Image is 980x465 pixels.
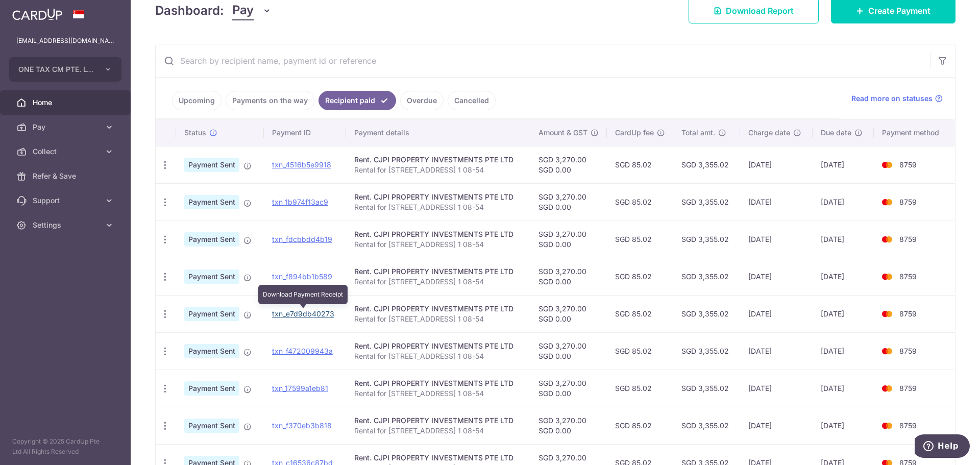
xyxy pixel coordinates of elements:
td: SGD 3,270.00 SGD 0.00 [530,407,607,444]
span: 8759 [899,198,917,206]
span: Total amt. [681,128,715,138]
td: SGD 3,270.00 SGD 0.00 [530,370,607,407]
td: [DATE] [813,295,873,332]
img: Bank Card [877,233,897,246]
td: SGD 3,355.02 [673,183,740,221]
p: Rental for [STREET_ADDRESS] 1 08-54 [354,277,522,287]
div: Rent. CJPI PROPERTY INVESTMENTS PTE LTD [354,266,522,277]
th: Payment ID [264,119,346,146]
td: [DATE] [813,370,873,407]
div: Download Payment Receipt [258,285,348,304]
td: SGD 85.02 [607,183,673,221]
span: 8759 [899,272,917,281]
td: SGD 3,355.02 [673,295,740,332]
td: SGD 85.02 [607,258,673,295]
td: SGD 85.02 [607,407,673,444]
span: 8759 [899,421,917,430]
span: ONE TAX CM PTE. LTD. [18,64,94,75]
button: Pay [232,1,272,20]
a: Upcoming [172,91,222,110]
a: txn_e7d9db40273 [272,309,334,318]
p: Rental for [STREET_ADDRESS] 1 08-54 [354,239,522,250]
img: Bank Card [877,196,897,208]
span: 8759 [899,235,917,243]
a: Read more on statuses [851,93,943,104]
th: Payment method [874,119,955,146]
td: SGD 3,355.02 [673,332,740,370]
td: SGD 85.02 [607,221,673,258]
p: Rental for [STREET_ADDRESS] 1 08-54 [354,388,522,399]
td: SGD 85.02 [607,146,673,183]
span: Read more on statuses [851,93,933,104]
td: SGD 3,355.02 [673,221,740,258]
td: [DATE] [740,146,813,183]
div: Rent. CJPI PROPERTY INVESTMENTS PTE LTD [354,341,522,351]
td: [DATE] [740,332,813,370]
p: Rental for [STREET_ADDRESS] 1 08-54 [354,351,522,361]
span: Support [33,195,100,206]
a: Recipient paid [318,91,396,110]
td: SGD 3,270.00 SGD 0.00 [530,146,607,183]
span: Payment Sent [184,270,239,284]
td: [DATE] [813,146,873,183]
td: [DATE] [813,332,873,370]
span: Payment Sent [184,232,239,247]
td: [DATE] [813,407,873,444]
a: txn_fdcbbdd4b19 [272,235,332,243]
td: SGD 3,355.02 [673,146,740,183]
th: Payment details [346,119,530,146]
td: SGD 3,355.02 [673,407,740,444]
td: [DATE] [740,295,813,332]
p: Rental for [STREET_ADDRESS] 1 08-54 [354,202,522,212]
span: Payment Sent [184,344,239,358]
span: Payment Sent [184,195,239,209]
td: [DATE] [740,407,813,444]
td: SGD 3,270.00 SGD 0.00 [530,183,607,221]
img: Bank Card [877,420,897,432]
a: Overdue [400,91,444,110]
td: [DATE] [740,183,813,221]
span: 8759 [899,160,917,169]
img: Bank Card [877,159,897,171]
span: Payment Sent [184,419,239,433]
a: txn_4516b5e9918 [272,160,331,169]
img: Bank Card [877,308,897,320]
span: Settings [33,220,100,230]
p: [EMAIL_ADDRESS][DOMAIN_NAME] [16,36,114,46]
button: ONE TAX CM PTE. LTD. [9,57,121,82]
td: SGD 85.02 [607,332,673,370]
td: [DATE] [740,370,813,407]
span: Status [184,128,206,138]
span: Payment Sent [184,158,239,172]
span: 8759 [899,384,917,393]
div: Rent. CJPI PROPERTY INVESTMENTS PTE LTD [354,415,522,426]
span: Payment Sent [184,381,239,396]
div: Rent. CJPI PROPERTY INVESTMENTS PTE LTD [354,453,522,463]
td: [DATE] [813,258,873,295]
a: txn_1b974f13ac9 [272,198,328,206]
span: Refer & Save [33,171,100,181]
div: Rent. CJPI PROPERTY INVESTMENTS PTE LTD [354,229,522,239]
span: Collect [33,146,100,157]
span: Home [33,97,100,108]
a: txn_f894bb1b589 [272,272,332,281]
a: Payments on the way [226,91,314,110]
span: Payment Sent [184,307,239,321]
h4: Dashboard: [155,2,224,20]
a: Cancelled [448,91,496,110]
span: CardUp fee [615,128,654,138]
span: 8759 [899,347,917,355]
span: Charge date [748,128,790,138]
td: SGD 3,270.00 SGD 0.00 [530,332,607,370]
a: txn_f370eb3b818 [272,421,332,430]
span: 8759 [899,309,917,318]
td: [DATE] [740,258,813,295]
span: Pay [232,1,254,20]
p: Rental for [STREET_ADDRESS] 1 08-54 [354,314,522,324]
a: txn_f472009943a [272,347,333,355]
td: [DATE] [813,183,873,221]
iframe: Opens a widget where you can find more information [915,434,970,460]
span: Due date [821,128,851,138]
div: Rent. CJPI PROPERTY INVESTMENTS PTE LTD [354,155,522,165]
